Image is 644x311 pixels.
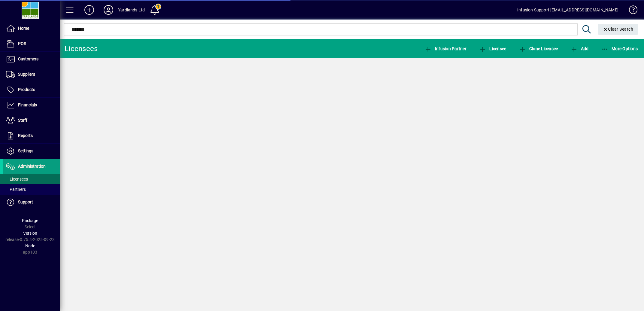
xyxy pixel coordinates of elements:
[23,231,37,236] span: Version
[18,200,33,204] span: Support
[80,5,99,15] button: Add
[18,164,46,169] span: Administration
[517,5,618,15] div: Infusion Support [EMAIL_ADDRESS][DOMAIN_NAME]
[18,148,33,153] span: Settings
[3,184,60,194] a: Partners
[3,82,60,97] a: Products
[624,1,636,21] a: Knowledge Base
[18,133,33,138] span: Reports
[65,44,98,53] div: Licensees
[18,26,29,31] span: Home
[3,52,60,67] a: Customers
[570,46,588,51] span: Add
[3,128,60,143] a: Reports
[478,43,508,54] button: Licensee
[99,5,118,15] button: Profile
[600,43,639,54] button: More Options
[424,46,466,51] span: Infusion Partner
[25,243,35,248] span: Node
[3,67,60,82] a: Suppliers
[598,24,638,35] button: Clear
[6,187,26,192] span: Partners
[423,43,468,54] button: Infusion Partner
[3,174,60,184] a: Licensees
[479,46,506,51] span: Licensee
[603,27,633,32] span: Clear Search
[18,102,37,107] span: Financials
[18,56,38,61] span: Customers
[6,177,28,181] span: Licensees
[18,72,35,77] span: Suppliers
[601,46,638,51] span: More Options
[519,46,558,51] span: Clone Licensee
[517,43,559,54] button: Clone Licensee
[18,41,26,46] span: POS
[569,43,590,54] button: Add
[22,218,38,223] span: Package
[3,195,60,210] a: Support
[3,144,60,159] a: Settings
[18,87,35,92] span: Products
[3,98,60,113] a: Financials
[3,21,60,36] a: Home
[3,36,60,51] a: POS
[118,5,145,15] div: Yardlands Ltd
[18,118,27,123] span: Staff
[3,113,60,128] a: Staff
